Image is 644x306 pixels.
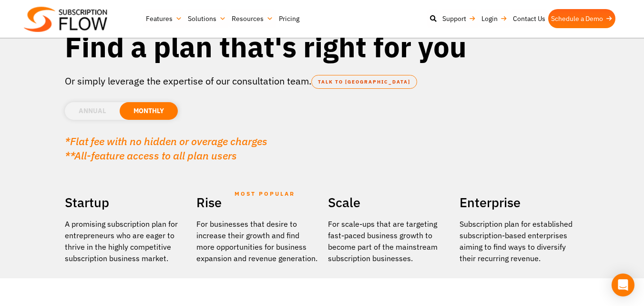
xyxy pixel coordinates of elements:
[65,148,237,162] em: **All-feature access to all plan users
[196,218,318,264] div: For businesses that desire to increase their growth and find more opportunities for business expa...
[548,9,615,28] a: Schedule a Demo
[196,191,318,213] h2: Rise
[65,102,120,120] li: ANNUAL
[460,191,582,213] h2: Enterprise
[612,274,634,296] div: Open Intercom Messenger
[440,9,479,28] a: Support
[235,183,295,205] span: MOST POPULAR
[185,9,229,28] a: Solutions
[328,191,450,213] h2: Scale
[143,9,185,28] a: Features
[328,218,450,264] div: For scale-ups that are targeting fast-paced business growth to become part of the mainstream subs...
[479,9,510,28] a: Login
[120,102,178,120] li: MONTHLY
[65,29,580,64] h1: Find a plan that's right for you
[24,7,107,32] img: Subscriptionflow
[460,218,582,264] p: Subscription plan for established subscription-based enterprises aiming to find ways to diversify...
[65,134,267,148] em: *Flat fee with no hidden or overage charges
[65,218,187,264] p: A promising subscription plan for entrepreneurs who are eager to thrive in the highly competitive...
[276,9,302,28] a: Pricing
[65,74,580,88] p: Or simply leverage the expertise of our consultation team.
[510,9,548,28] a: Contact Us
[229,9,276,28] a: Resources
[65,191,187,213] h2: Startup
[311,75,417,89] a: TALK TO [GEOGRAPHIC_DATA]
